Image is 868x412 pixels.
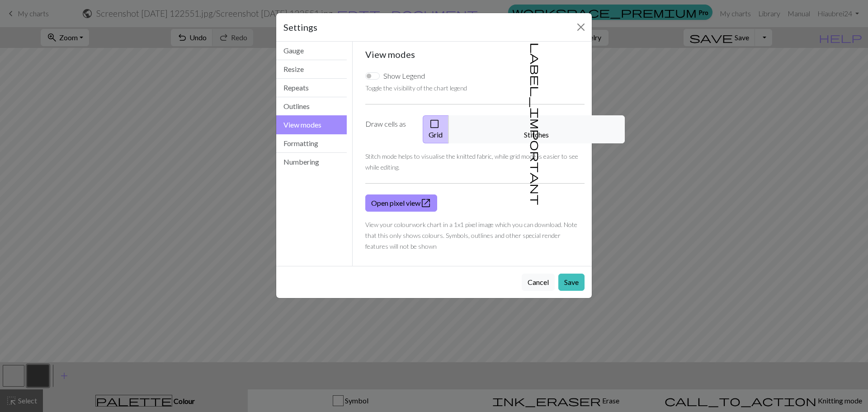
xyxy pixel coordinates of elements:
[429,118,440,130] span: check_box_outline_blank
[276,134,347,153] button: Formatting
[276,115,347,134] button: View modes
[383,71,425,81] label: Show Legend
[529,43,542,205] span: label_important
[365,84,467,92] small: Toggle the visibility of the chart legend
[276,153,347,171] button: Numbering
[276,60,347,79] button: Resize
[448,115,625,143] button: Stitches
[360,115,417,143] label: Draw cells as
[420,197,431,209] span: open_in_new
[276,79,347,97] button: Repeats
[423,115,449,143] button: Grid
[283,20,317,34] h5: Settings
[365,221,577,250] small: View your colourwork chart in a 1x1 pixel image which you can download. Note that this only shows...
[558,274,585,291] button: Save
[276,42,347,60] button: Gauge
[365,194,437,212] a: Open pixel view
[276,97,347,116] button: Outlines
[365,152,578,171] small: Stitch mode helps to visualise the knitted fabric, while grid mode is easier to see while editing.
[522,274,555,291] button: Cancel
[574,20,588,34] button: Close
[365,49,585,60] h5: View modes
